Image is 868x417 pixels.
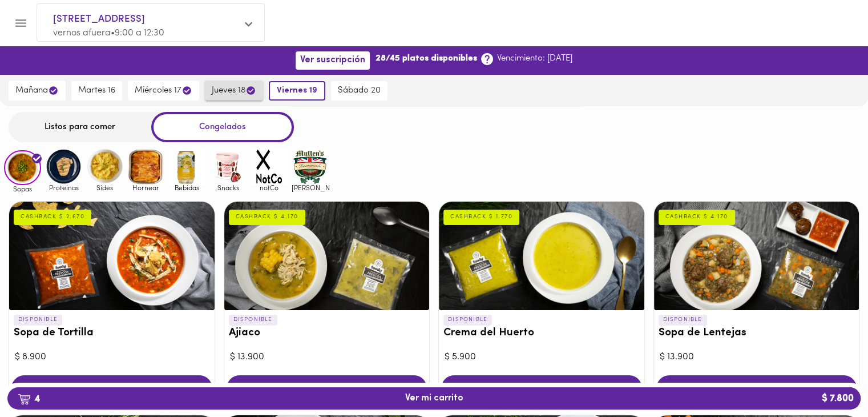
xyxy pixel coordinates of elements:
[209,148,247,185] img: Snacks
[127,148,164,185] img: Hornear
[443,327,640,339] h3: Crema del Huerto
[376,53,477,65] b: 28/45 platos disponibles
[127,184,164,191] span: Hornear
[78,86,115,96] span: martes 16
[659,327,855,339] h3: Sopa de Lentejas
[405,393,463,404] span: Ver mi carrito
[269,81,325,101] button: viernes 19
[331,81,387,101] button: sábado 20
[9,81,66,101] button: mañana
[224,202,430,310] div: Ajiaco
[212,85,256,96] span: jueves 18
[443,315,492,325] p: DISPONIBLE
[71,81,122,101] button: martes 16
[135,85,192,96] span: miércoles 17
[497,53,572,65] p: Vencimiento: [DATE]
[168,148,205,185] img: Bebidas
[15,351,209,364] div: $ 8.900
[659,210,735,224] div: CASHBACK $ 4.170
[7,387,861,410] button: 4Ver mi carrito$ 7.800
[654,202,859,310] div: Sopa de Lentejas
[659,315,707,325] p: DISPONIBLE
[443,210,519,224] div: CASHBACK $ 1.770
[229,210,305,224] div: CASHBACK $ 4.170
[205,81,263,101] button: jueves 18
[45,184,82,191] span: Proteinas
[11,375,212,401] button: COMPRAR
[86,148,123,185] img: Sides
[86,184,123,191] span: Sides
[128,81,199,101] button: miércoles 17
[251,184,288,191] span: notCo
[9,202,215,310] div: Sopa de Tortilla
[168,184,205,191] span: Bebidas
[11,391,47,406] b: 4
[300,55,365,66] span: Ver suscripción
[802,351,857,406] iframe: Messagebird Livechat Widget
[445,351,639,364] div: $ 5.900
[227,375,427,401] button: COMPRAR
[53,12,237,27] span: [STREET_ADDRESS]
[15,85,59,96] span: mañana
[45,148,82,185] img: Proteinas
[14,210,91,224] div: CASHBACK $ 2.670
[9,112,151,142] div: Listos para comer
[277,86,317,96] span: viernes 19
[439,202,644,310] div: Crema del Huerto
[292,148,329,185] img: mullens
[4,185,41,193] span: Sopas
[18,394,31,405] img: cart.png
[338,86,381,96] span: sábado 20
[251,148,288,185] img: notCo
[441,375,642,401] button: COMPRAR
[14,327,210,339] h3: Sopa de Tortilla
[656,375,857,401] button: COMPRAR
[296,51,370,69] button: Ver suscripción
[292,184,329,191] span: [PERSON_NAME]
[229,315,277,325] p: DISPONIBLE
[14,315,62,325] p: DISPONIBLE
[209,184,247,191] span: Snacks
[230,351,424,364] div: $ 13.900
[53,29,164,38] span: vernos afuera • 9:00 a 12:30
[4,150,41,186] img: Sopas
[229,327,425,339] h3: Ajiaco
[151,112,294,142] div: Congelados
[7,9,35,37] button: Menu
[660,351,854,364] div: $ 13.900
